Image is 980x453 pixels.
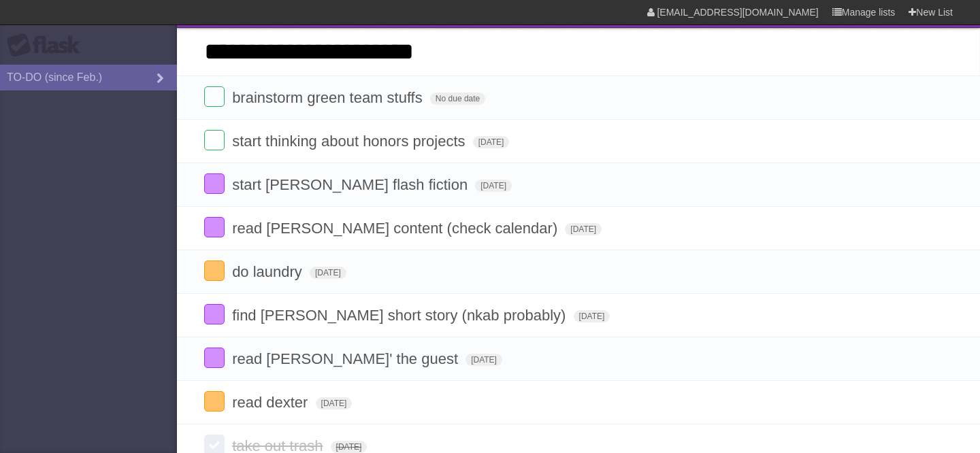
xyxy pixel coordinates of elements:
span: [DATE] [465,354,502,366]
span: start [PERSON_NAME] flash fiction [232,176,471,193]
span: [DATE] [316,397,353,409]
span: No due date [430,93,485,105]
span: [DATE] [565,223,602,235]
span: [DATE] [574,310,610,322]
label: Done [204,173,225,194]
label: Done [204,86,225,107]
span: [DATE] [475,180,512,192]
label: Done [204,304,225,324]
label: Done [204,348,225,368]
span: [DATE] [310,267,346,279]
span: start thinking about honors projects [232,133,468,150]
span: do laundry [232,263,306,280]
label: Done [204,261,225,281]
div: Flask [7,33,88,58]
span: read [PERSON_NAME]' the guest [232,350,461,367]
span: [DATE] [331,441,367,453]
span: read dexter [232,394,311,411]
label: Done [204,130,225,150]
label: Done [204,391,225,412]
span: read [PERSON_NAME] content (check calendar) [232,220,561,237]
span: brainstorm green team stuffs [232,89,426,106]
span: find [PERSON_NAME] short story (nkab probably) [232,307,569,324]
span: [DATE] [473,136,510,148]
label: Done [204,217,225,237]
